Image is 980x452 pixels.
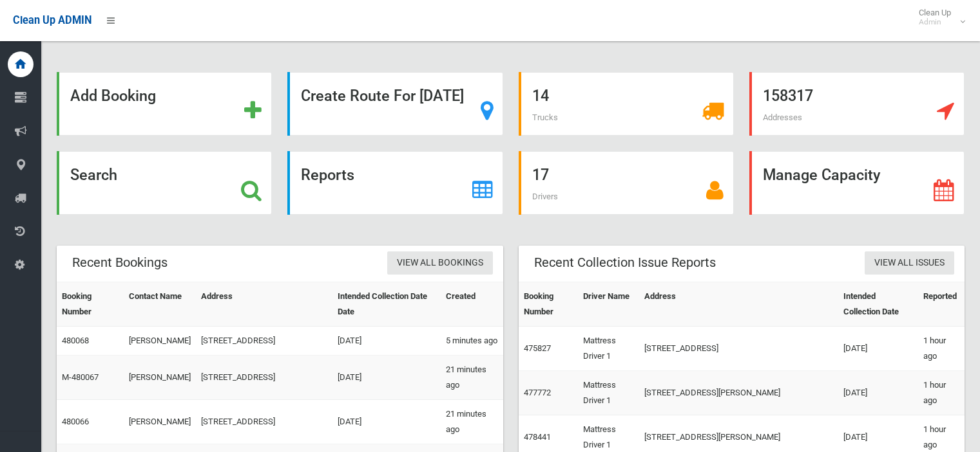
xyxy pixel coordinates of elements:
td: [DATE] [838,371,918,415]
a: Add Booking [57,72,272,136]
span: Clean Up [912,8,964,27]
td: 1 hour ago [918,327,965,371]
td: [STREET_ADDRESS][PERSON_NAME] [639,371,838,415]
a: 158317 Addresses [749,72,965,136]
span: Drivers [532,192,558,201]
td: [STREET_ADDRESS] [196,400,333,444]
td: [STREET_ADDRESS] [196,356,333,400]
span: Clean Up ADMIN [13,14,91,26]
a: 475827 [524,343,551,353]
td: [PERSON_NAME] [124,327,196,356]
td: [PERSON_NAME] [124,400,196,444]
a: 477772 [524,388,551,397]
td: 1 hour ago [918,371,965,415]
th: Created [441,282,503,327]
strong: Manage Capacity [763,166,880,184]
th: Booking Number [519,282,578,327]
th: Intended Collection Date Date [332,282,440,327]
span: Trucks [532,113,558,122]
a: 14 Trucks [519,72,734,136]
th: Address [196,282,333,327]
strong: 158317 [763,87,813,105]
td: [STREET_ADDRESS] [196,327,333,356]
strong: Reports [301,166,354,184]
td: [DATE] [838,327,918,371]
td: 21 minutes ago [441,356,503,400]
td: [STREET_ADDRESS] [639,327,838,371]
th: Booking Number [57,282,124,327]
th: Driver Name [578,282,639,327]
th: Address [639,282,838,327]
a: Create Route For [DATE] [287,72,503,136]
th: Contact Name [124,282,196,327]
th: Reported [918,282,965,327]
a: 480066 [62,417,89,426]
a: View All Issues [865,251,954,275]
header: Recent Collection Issue Reports [519,250,731,275]
td: [DATE] [332,356,440,400]
a: 17 Drivers [519,151,734,215]
strong: Add Booking [70,87,156,105]
td: [DATE] [332,327,440,356]
a: Reports [287,151,503,215]
td: 21 minutes ago [441,400,503,444]
td: 5 minutes ago [441,327,503,356]
td: [PERSON_NAME] [124,356,196,400]
strong: Search [70,166,117,184]
td: Mattress Driver 1 [578,371,639,415]
a: View All Bookings [387,251,493,275]
strong: 17 [532,166,549,184]
td: [DATE] [332,400,440,444]
header: Recent Bookings [57,250,183,275]
td: Mattress Driver 1 [578,327,639,371]
strong: 14 [532,87,549,105]
small: Admin [919,17,951,27]
a: Manage Capacity [749,151,965,215]
a: 478441 [524,432,551,442]
strong: Create Route For [DATE] [301,87,464,105]
a: 480068 [62,336,89,345]
a: Search [57,151,272,215]
a: M-480067 [62,372,99,382]
span: Addresses [763,113,802,122]
th: Intended Collection Date [838,282,918,327]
